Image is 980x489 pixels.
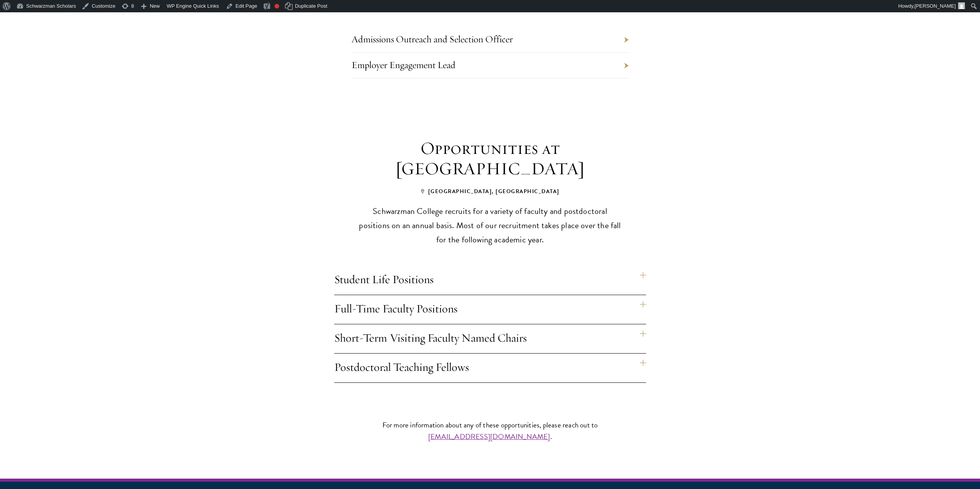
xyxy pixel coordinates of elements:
[275,4,279,8] div: Focus keyphrase not set
[352,33,513,45] a: Admissions Outreach and Selection Officer
[334,354,646,382] h4: Postdoctoral Teaching Fellows
[334,295,646,324] h4: Full-Time Faculty Positions
[282,419,698,442] p: For more information about any of these opportunities, please reach out to .
[348,138,633,179] h3: Opportunities at [GEOGRAPHIC_DATA]
[421,187,560,195] span: [GEOGRAPHIC_DATA], [GEOGRAPHIC_DATA]
[357,204,623,247] p: Schwarzman College recruits for a variety of faculty and postdoctoral positions on an annual basi...
[334,266,646,295] h4: Student Life Positions
[428,431,550,442] a: [EMAIL_ADDRESS][DOMAIN_NAME]
[352,59,456,71] a: Employer Engagement Lead
[915,3,956,9] span: [PERSON_NAME]
[334,324,646,353] h4: Short-Term Visiting Faculty Named Chairs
